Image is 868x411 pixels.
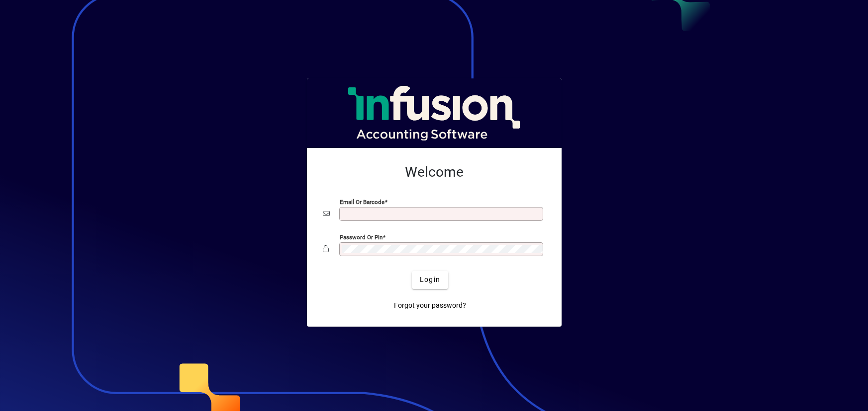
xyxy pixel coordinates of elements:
mat-label: Password or Pin [340,233,383,240]
mat-label: Email or Barcode [340,198,385,205]
span: Login [420,274,440,285]
h2: Welcome [323,164,546,181]
a: Forgot your password? [390,297,470,315]
button: Login [412,271,448,289]
span: Forgot your password? [394,300,466,311]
